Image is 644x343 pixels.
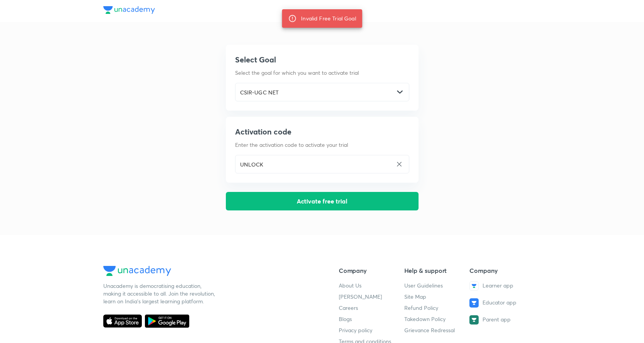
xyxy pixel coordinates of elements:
a: Blogs [339,315,352,323]
a: Site Map [404,293,426,300]
h5: Activation code [235,126,409,138]
a: User Guidelines [404,282,443,289]
h5: Select Goal [235,54,409,66]
a: Careers [339,304,358,311]
p: Enter the activation code to activate your trial [235,141,409,149]
a: Parent app [469,315,529,325]
input: Select goal [235,84,394,100]
input: Enter activation code [235,156,393,172]
img: - [397,89,402,95]
h5: Help & support [404,266,464,275]
div: Unacademy is democratising education, making it accessible to all. Join the revolution, learn on ... [103,282,219,305]
h5: Company [469,266,529,275]
div: Invalid Free Trial Goal [301,12,356,25]
a: About Us [339,282,362,289]
img: Unacademy [103,6,155,14]
img: Parent app [469,315,479,325]
a: Takedown Policy [404,315,446,323]
a: [PERSON_NAME] [339,293,382,300]
h5: Company [339,266,398,275]
p: Select the goal for which you want to activate trial [235,69,409,77]
img: Unacademy Logo [103,266,171,276]
a: Grievance Redressal [404,326,455,334]
button: Activate free trial [226,192,419,210]
a: Educator app [469,298,529,308]
a: Unacademy [103,6,155,16]
img: Learner app [469,281,479,291]
a: Learner app [469,281,529,291]
img: Educator app [469,298,479,308]
a: Privacy policy [339,326,372,334]
a: Refund Policy [404,304,438,311]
